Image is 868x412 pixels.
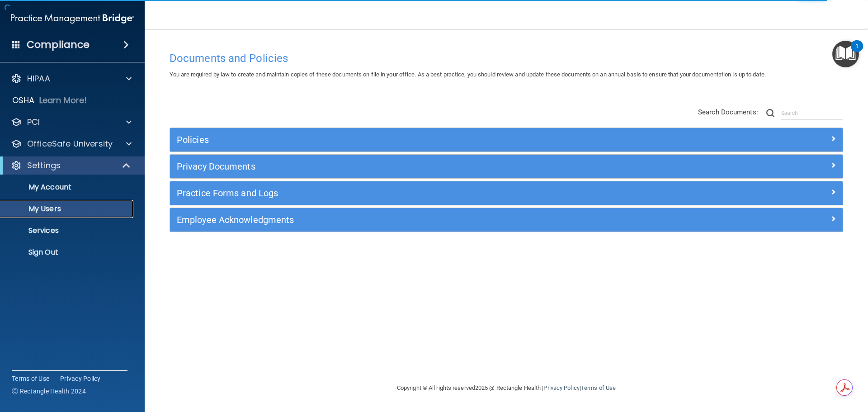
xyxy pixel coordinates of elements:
[581,384,616,391] a: Terms of Use
[170,52,843,64] h4: Documents and Policies
[712,348,857,384] iframe: Drift Widget Chat Controller
[832,41,859,67] button: Open Resource Center, 1 new notification
[543,384,579,391] a: Privacy Policy
[11,117,132,128] a: PCI
[781,106,843,120] input: Search
[6,248,129,257] p: Sign Out
[27,138,113,149] p: OfficeSafe University
[177,161,668,171] h5: Privacy Documents
[27,160,61,171] p: Settings
[6,226,129,235] p: Services
[11,73,132,84] a: HIPAA
[12,95,35,106] p: OSHA
[766,109,774,117] img: ic-search.3b580494.png
[11,9,134,28] img: PMB logo
[177,215,668,225] h5: Employee Acknowledgments
[177,186,836,200] a: Practice Forms and Logs
[6,183,129,192] p: My Account
[6,204,129,213] p: My Users
[11,138,132,149] a: OfficeSafe University
[855,46,859,58] div: 1
[60,374,101,383] a: Privacy Policy
[698,108,758,116] span: Search Documents:
[177,135,668,145] h5: Policies
[27,38,90,51] h4: Compliance
[177,188,668,198] h5: Practice Forms and Logs
[177,159,836,174] a: Privacy Documents
[39,95,87,106] p: Learn More!
[27,117,40,128] p: PCI
[12,374,49,383] a: Terms of Use
[11,160,131,171] a: Settings
[27,73,50,84] p: HIPAA
[177,133,836,147] a: Policies
[341,374,671,403] div: Copyright © All rights reserved 2025 @ Rectangle Health | |
[12,387,86,396] span: Ⓒ Rectangle Health 2024
[170,71,766,78] span: You are required by law to create and maintain copies of these documents on file in your office. ...
[177,213,836,227] a: Employee Acknowledgments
